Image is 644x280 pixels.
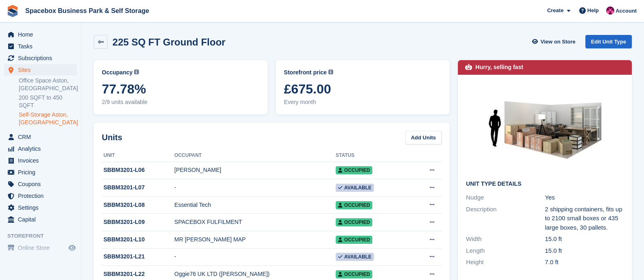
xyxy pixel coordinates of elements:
a: menu [4,143,77,154]
div: SBBM3201-L08 [102,201,174,209]
div: Hurry, selling fast [475,63,523,72]
a: View on Store [531,35,579,48]
div: SBBM3201-L09 [102,218,174,226]
span: View on Store [541,38,576,46]
a: menu [4,155,77,166]
a: menu [4,29,77,40]
span: Occupied [336,166,372,174]
span: Account [615,7,637,15]
a: menu [4,214,77,225]
span: Create [547,7,563,15]
img: Avishka Chauhan [606,7,614,15]
td: - [174,248,336,266]
div: Essential Tech [174,201,336,209]
a: Preview store [67,243,77,253]
h2: Unit Type details [466,181,624,187]
h2: 225 SQ FT Ground Floor [112,37,225,48]
div: SBBM3201-L22 [102,270,174,278]
span: Occupied [336,270,372,278]
span: 77.78% [102,82,259,96]
a: Edit Unit Type [585,35,632,48]
span: Occupancy [102,68,132,77]
span: Storefront [7,232,81,240]
div: Nudge [466,193,545,202]
div: Height [466,258,545,267]
h2: Units [102,131,122,143]
div: MR [PERSON_NAME] MAP [174,235,336,244]
span: Invoices [18,155,67,166]
img: icon-info-grey-7440780725fd019a000dd9b08b2336e03edf1995a4989e88bcd33f0948082b44.svg [134,69,139,74]
a: menu [4,178,77,190]
span: Tasks [18,41,67,52]
th: Unit [102,149,174,162]
a: menu [4,131,77,143]
a: menu [4,64,77,76]
div: 7.0 ft [545,258,624,267]
span: Every month [284,98,442,106]
th: Status [336,149,413,162]
a: menu [4,202,77,213]
span: Coupons [18,178,67,190]
div: SBBM3201-L10 [102,235,174,244]
div: 15.0 ft [545,234,624,244]
a: menu [4,167,77,178]
span: Capital [18,214,67,225]
div: Length [466,246,545,256]
span: Sites [18,64,67,76]
img: 200-sqft-unit.jpg [484,83,606,174]
a: menu [4,41,77,52]
div: SPACEBOX FULFILMENT [174,218,336,226]
div: Width [466,234,545,244]
div: SBBM3201-L21 [102,252,174,261]
span: Analytics [18,143,67,154]
th: Occupant [174,149,336,162]
span: 2/9 units available [102,98,259,106]
span: Available [336,253,374,261]
a: Office Space Aston, [GEOGRAPHIC_DATA] [19,77,77,92]
a: menu [4,190,77,202]
a: menu [4,52,77,64]
a: menu [4,242,77,254]
span: Settings [18,202,67,213]
span: Occupied [336,236,372,244]
div: Oggie76 UK LTD ([PERSON_NAME]) [174,270,336,278]
div: 15.0 ft [545,246,624,256]
span: Occupied [336,201,372,209]
div: Yes [545,193,624,202]
span: Subscriptions [18,52,67,64]
div: Description [466,205,545,232]
a: Self-Storage Aston, [GEOGRAPHIC_DATA] [19,111,77,126]
span: Storefront price [284,68,327,77]
span: Home [18,29,67,40]
span: Help [587,7,599,15]
div: [PERSON_NAME] [174,166,336,174]
span: CRM [18,131,67,143]
span: Available [336,184,374,192]
span: Protection [18,190,67,202]
span: Pricing [18,167,67,178]
div: 2 shipping containers, fits up to 2100 small boxes or 435 large boxes, 30 pallets. [545,205,624,232]
div: SBBM3201-L06 [102,166,174,174]
span: Occupied [336,218,372,226]
img: stora-icon-8386f47178a22dfd0bd8f6a31ec36ba5ce8667c1dd55bd0f319d3a0aa187defe.svg [7,5,19,17]
a: 200 SQFT to 450 SQFT [19,94,77,109]
img: icon-info-grey-7440780725fd019a000dd9b08b2336e03edf1995a4989e88bcd33f0948082b44.svg [328,69,333,74]
a: Spacebox Business Park & Self Storage [22,4,152,17]
div: SBBM3201-L07 [102,183,174,192]
span: £675.00 [284,82,442,96]
span: Online Store [18,242,67,254]
td: - [174,179,336,197]
a: Add Units [405,131,442,144]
